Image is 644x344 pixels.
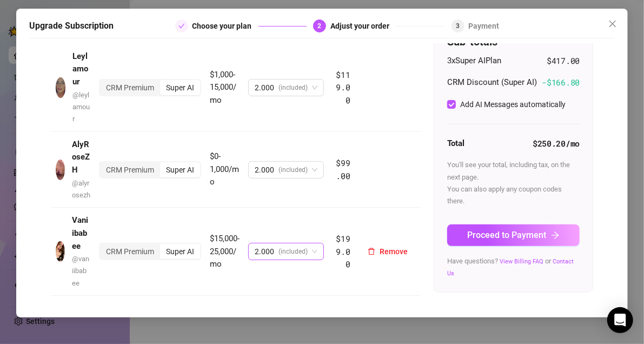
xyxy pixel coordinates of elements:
[469,19,500,32] div: Payment
[380,247,408,256] span: Remove
[210,70,236,105] span: $1,000-15,000/mo
[278,162,308,178] span: (included)
[255,80,274,96] span: 2.000
[278,243,308,260] span: (included)
[447,224,580,246] button: Proceed to Paymentarrow-right
[255,162,274,178] span: 2.000
[336,233,350,269] span: $199.00
[72,255,89,287] span: @ vaniibabee
[359,243,416,260] button: Remove
[72,179,90,199] span: @ alyrosezh
[608,19,617,28] span: close
[178,23,185,29] span: check
[447,76,537,89] span: CRM Discount (Super AI)
[72,91,90,123] span: @ leylamour
[551,231,560,240] span: arrow-right
[447,138,464,148] strong: Total
[56,241,65,262] img: avatar.jpg
[447,161,570,205] span: You'll see your total, including tax, on the next page. You can also apply any coupon codes there.
[160,162,200,177] div: Super AI
[56,160,65,180] img: avatar.jpg
[255,243,274,260] span: 2.000
[29,19,114,32] h5: Upgrade Subscription
[278,80,308,96] span: (included)
[447,55,501,68] span: 3 x Super AI Plan
[100,244,160,259] div: CRM Premium
[330,19,396,32] div: Adjust your order
[447,257,574,277] span: Have questions? or
[100,80,160,95] div: CRM Premium
[72,140,90,175] strong: AlyRoseZH
[533,138,580,149] strong: $250.20 /mo
[604,15,621,32] button: Close
[99,79,201,96] div: segmented control
[468,230,547,240] span: Proceed to Payment
[192,19,258,32] div: Choose your plan
[99,243,201,260] div: segmented control
[368,248,375,255] span: delete
[210,234,240,269] span: $15,000-25,000/mo
[456,22,460,30] span: 3
[547,55,580,68] span: $417.00
[500,258,543,265] a: View Billing FAQ
[542,76,580,89] span: -$ 166.80
[604,19,621,28] span: Close
[607,307,633,333] div: Open Intercom Messenger
[100,162,160,177] div: CRM Premium
[336,157,350,181] span: $99.00
[460,98,566,110] div: Add AI Messages automatically
[160,244,200,259] div: Super AI
[72,51,88,87] strong: Leylamour
[160,80,200,95] div: Super AI
[56,77,65,98] img: avatar.jpg
[210,151,239,187] span: $0-1,000/mo
[99,161,201,178] div: segmented control
[318,22,322,30] span: 2
[336,69,350,105] span: $119.00
[72,215,88,250] strong: Vaniibabee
